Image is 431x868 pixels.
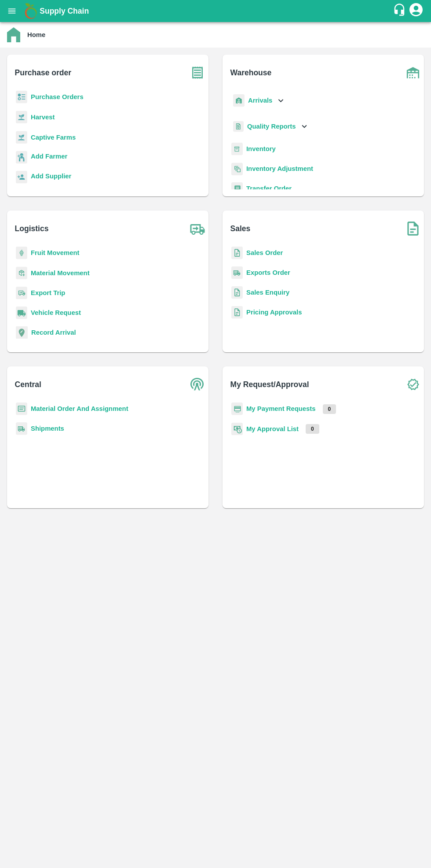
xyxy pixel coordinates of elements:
img: check [402,373,424,395]
img: whInventory [231,143,243,155]
img: truck [186,218,208,240]
a: Add Supplier [31,171,71,183]
img: supplier [16,171,27,184]
img: sales [231,286,243,299]
a: Transfer Order [246,185,292,192]
img: harvest [16,131,27,144]
img: farmer [16,151,27,164]
a: Harvest [31,114,55,121]
a: Sales Order [246,249,283,256]
img: whTransfer [231,182,243,195]
img: sales [231,247,243,259]
a: Pricing Approvals [246,309,302,316]
a: My Approval List [246,425,299,432]
a: Shipments [31,425,64,432]
img: material [16,266,27,280]
b: Central [15,378,41,391]
img: sales [231,306,243,319]
img: whArrival [233,94,245,107]
img: payment [231,403,243,415]
p: 0 [306,424,319,434]
a: Export Trip [31,289,65,296]
a: Material Order And Assignment [31,405,128,412]
a: Add Farmer [31,151,67,163]
b: My Request/Approval [230,378,309,391]
b: Supply Chain [40,7,89,15]
img: qualityReport [233,121,244,132]
div: account of current user [408,2,424,20]
a: Exports Order [246,269,290,276]
img: shipments [231,266,243,279]
div: customer-support [393,3,408,19]
a: Supply Chain [40,5,393,17]
img: inventory [231,163,243,175]
img: central [186,373,208,395]
a: Fruit Movement [31,249,80,256]
a: My Payment Requests [246,405,316,412]
button: open drawer [2,1,22,21]
div: Arrivals [231,91,286,111]
b: Logistics [15,222,49,235]
b: Add Farmer [31,153,67,160]
a: Inventory [246,145,276,152]
img: shipments [16,422,27,435]
b: Sales [230,222,251,235]
a: Material Movement [31,270,90,277]
p: 0 [323,404,336,414]
img: vehicle [16,307,27,319]
a: Vehicle Request [31,309,81,316]
b: Home [27,31,45,38]
b: Add Supplier [31,173,71,180]
img: approval [231,422,243,436]
a: Inventory Adjustment [246,165,313,172]
img: purchase [186,62,208,84]
b: Arrivals [248,97,272,104]
img: recordArrival [16,326,28,339]
img: harvest [16,111,27,124]
a: Purchase Orders [31,93,84,100]
b: Warehouse [230,66,272,79]
div: Quality Reports [231,118,309,136]
b: Purchase order [15,66,71,79]
img: soSales [402,218,424,240]
img: reciept [16,91,27,103]
a: Record Arrival [31,329,76,336]
img: warehouse [402,62,424,84]
b: Quality Reports [247,123,296,130]
img: home [7,27,20,42]
a: Captive Farms [31,134,76,141]
a: Sales Enquiry [246,289,289,296]
img: fruit [16,247,27,259]
img: logo [22,2,40,20]
img: delivery [16,287,27,299]
img: centralMaterial [16,403,27,415]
